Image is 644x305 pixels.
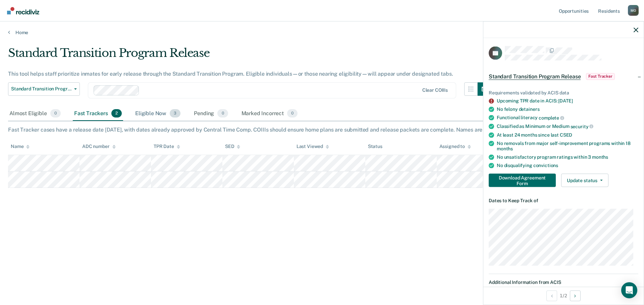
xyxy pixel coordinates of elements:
[11,86,71,92] span: Standard Transition Program Release
[240,106,299,121] div: Marked Incorrect
[497,146,513,151] span: months
[497,98,638,104] div: Upcoming TPR date in ACIS: [DATE]
[134,106,182,121] div: Eligible Now
[586,73,615,80] span: Fast Tracker
[368,144,382,149] div: Status
[489,73,581,80] span: Standard Transition Program Release
[489,174,556,187] button: Download Agreement Form
[170,109,180,118] span: 3
[539,115,564,121] span: complete
[497,123,638,129] div: Classified as Minimum or Medium
[489,174,558,187] a: Navigate to form link
[439,144,471,149] div: Assigned to
[73,106,123,121] div: Fast Trackers
[628,5,639,16] button: Profile dropdown button
[8,106,62,121] div: Almost Eligible
[489,198,638,204] dt: Dates to Keep Track of
[497,154,638,160] div: No unsatisfactory program ratings within 3
[7,7,39,14] img: Recidiviz
[489,279,638,285] dt: Additional Information from ACIS
[571,124,594,129] span: security
[422,87,448,93] div: Clear COIIIs
[497,140,638,152] div: No removals from major self-improvement programs within 18
[8,46,491,65] div: Standard Transition Program Release
[483,66,644,87] div: Standard Transition Program ReleaseFast Tracker
[621,282,637,298] div: Open Intercom Messenger
[8,29,636,35] a: Home
[11,144,30,149] div: Name
[497,132,638,138] div: At least 24 months since last
[217,109,228,118] span: 0
[489,90,638,95] div: Requirements validated by ACIS data
[592,154,608,160] span: months
[111,109,122,118] span: 2
[154,144,180,149] div: TPR Date
[561,174,608,187] button: Update status
[560,132,572,137] span: CSED
[546,290,557,301] button: Previous Opportunity
[497,106,638,112] div: No felony
[287,109,298,118] span: 0
[8,71,491,77] div: This tool helps staff prioritize inmates for early release through the Standard Transition Progra...
[519,106,540,112] span: detainers
[628,5,639,16] div: M O
[8,127,636,133] div: Fast Tracker cases have a release date [DATE], with dates already approved by Central Time Comp. ...
[225,144,240,149] div: SED
[297,144,329,149] div: Last Viewed
[497,115,638,121] div: Functional literacy
[483,287,644,304] div: 1 / 2
[533,163,558,168] span: convictions
[82,144,116,149] div: ADC number
[570,290,581,301] button: Next Opportunity
[497,163,638,168] div: No disqualifying
[50,109,61,118] span: 0
[193,106,229,121] div: Pending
